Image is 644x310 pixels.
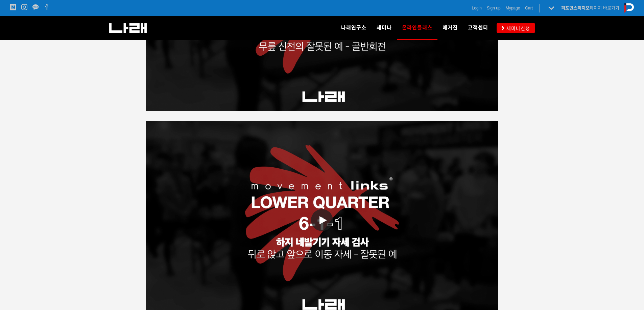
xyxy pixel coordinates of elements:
[487,5,501,11] a: Sign up
[397,16,437,40] a: 온라인클래스
[506,5,520,11] a: Mypage
[402,22,432,33] span: 온라인클래스
[463,16,493,40] a: 고객센터
[377,25,392,31] span: 세미나
[497,23,535,33] a: 세미나신청
[468,25,488,31] span: 고객센터
[504,25,530,32] span: 세미나신청
[472,5,482,11] a: Login
[341,25,366,31] span: 나래연구소
[561,5,590,10] strong: 퍼포먼스피지오
[437,16,463,40] a: 매거진
[525,5,533,11] a: Cart
[443,25,458,31] span: 매거진
[372,16,397,40] a: 세미나
[561,5,619,10] a: 퍼포먼스피지오페이지 바로가기
[336,16,372,40] a: 나래연구소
